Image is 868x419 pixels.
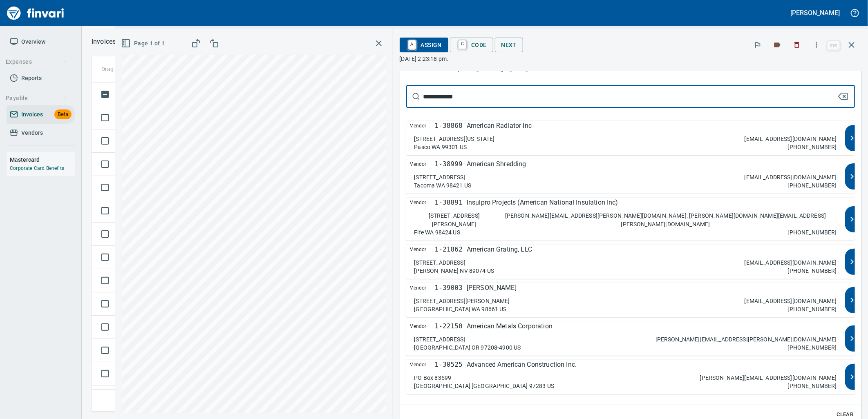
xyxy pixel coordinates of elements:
[808,36,825,54] button: More
[768,36,786,54] button: Labels
[788,228,837,236] p: [PHONE_NUMBER]
[6,57,67,67] span: Expenses
[410,159,435,169] span: Vendor
[414,181,472,189] p: Tacoma WA 98421 US
[501,40,517,50] span: Next
[745,259,837,267] p: [EMAIL_ADDRESS][DOMAIN_NAME]
[825,35,861,55] span: Close invoice
[456,38,487,52] span: Code
[123,38,165,49] span: Page 1 of 1
[414,228,460,236] p: Fife WA 98424 US
[21,109,43,120] span: Invoices
[414,374,452,382] p: PO Box 83599
[414,259,465,267] p: [STREET_ADDRESS]
[495,38,523,53] button: Next Invoice
[467,283,517,293] p: [PERSON_NAME]
[494,212,837,228] p: [PERSON_NAME][EMAIL_ADDRESS][PERSON_NAME][DOMAIN_NAME]; [PERSON_NAME][DOMAIN_NAME][EMAIL_ADDRESS]...
[410,121,435,131] span: Vendor
[414,173,465,181] p: [STREET_ADDRESS]
[745,135,837,143] p: [EMAIL_ADDRESS][DOMAIN_NAME]
[467,159,526,169] p: American Shredding
[414,343,521,352] p: [GEOGRAPHIC_DATA] OR 97208-4900 US
[10,155,75,164] h6: Mastercard
[21,128,43,138] span: Vendors
[414,335,465,343] p: [STREET_ADDRESS]
[435,198,463,207] p: 1-38891
[745,297,837,305] p: [EMAIL_ADDRESS][DOMAIN_NAME]
[788,181,837,189] p: [PHONE_NUMBER]
[406,38,442,52] span: Assign
[435,360,463,370] p: 1-30525
[5,3,66,23] img: Finvari
[467,121,532,131] p: American Radiator Inc
[408,40,416,49] a: A
[414,297,510,305] p: [STREET_ADDRESS][PERSON_NAME]
[788,382,837,390] p: [PHONE_NUMBER]
[92,37,116,47] nav: breadcrumb
[467,245,532,254] p: American Grating, LLC
[467,198,618,207] p: Insulpro Projects (American National Insulation Inc)
[788,143,837,151] p: [PHONE_NUMBER]
[6,93,67,103] span: Payable
[788,267,837,275] p: [PHONE_NUMBER]
[467,321,553,331] p: American Metals Corporation
[414,143,467,151] p: Pasco WA 99301 US
[828,41,840,50] a: esc
[435,283,463,293] p: 1-39003
[10,165,64,171] a: Corporate Card Benefits
[21,37,45,47] span: Overview
[410,198,435,207] span: Vendor
[435,245,463,254] p: 1-21862
[788,305,837,313] p: [PHONE_NUMBER]
[435,121,463,131] p: 1-38868
[467,360,577,370] p: Advanced American Construction Inc.
[410,283,435,293] span: Vendor
[435,321,463,331] p: 1-22150
[655,335,837,343] p: [PERSON_NAME][EMAIL_ADDRESS][PERSON_NAME][DOMAIN_NAME]
[101,65,221,73] p: Drag a column heading here to group the table
[410,245,435,254] span: Vendor
[414,135,495,143] p: [STREET_ADDRESS][US_STATE]
[414,382,555,390] p: [GEOGRAPHIC_DATA] [GEOGRAPHIC_DATA] 97283 US
[435,159,463,169] p: 1-38999
[92,37,116,47] p: Invoices
[414,212,494,228] p: [STREET_ADDRESS][PERSON_NAME]
[410,360,435,370] span: Vendor
[459,40,466,49] a: C
[400,55,861,63] p: [DATE] 2:23:18 pm.
[791,9,840,17] h5: [PERSON_NAME]
[410,321,435,331] span: Vendor
[414,267,494,275] p: [PERSON_NAME] NV 89074 US
[700,374,837,382] p: [PERSON_NAME][EMAIL_ADDRESS][DOMAIN_NAME]
[414,305,507,313] p: [GEOGRAPHIC_DATA] WA 98661 US
[749,36,767,54] button: Flag
[788,343,837,352] p: [PHONE_NUMBER]
[21,73,42,83] span: Reports
[54,110,72,119] span: Beta
[745,173,837,181] p: [EMAIL_ADDRESS][DOMAIN_NAME]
